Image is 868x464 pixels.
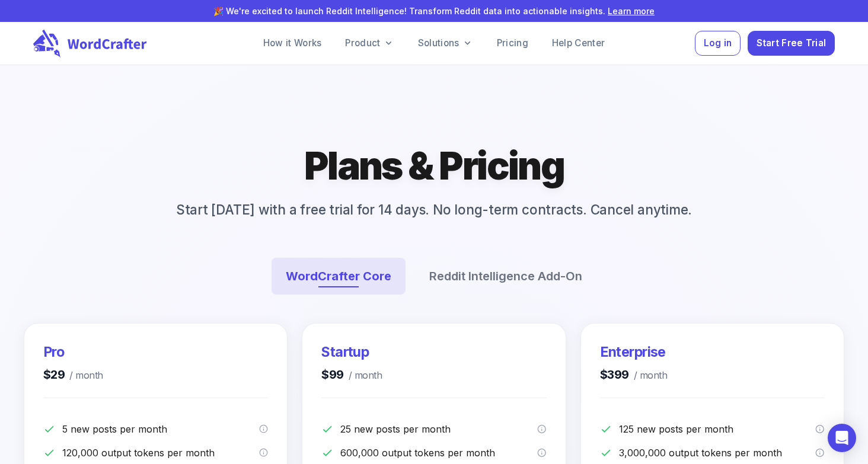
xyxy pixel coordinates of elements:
p: 3,000,000 output tokens per month [619,446,816,460]
p: 125 new posts per month [619,422,816,436]
button: Start Free Trial [748,31,835,56]
a: Product [336,31,403,55]
span: Start Free Trial [757,36,826,52]
svg: Output tokens are the words/characters the model generates in response to your instructions. You ... [259,448,269,457]
svg: Output tokens are the words/characters the model generates in response to your instructions. You ... [815,448,825,457]
span: / month [344,367,382,383]
button: Reddit Intelligence Add-On [415,258,596,295]
p: 120,000 output tokens per month [62,446,259,460]
button: WordCrafter Core [272,258,406,295]
p: 5 new posts per month [62,422,259,436]
p: 25 new posts per month [340,422,537,436]
h4: $399 [600,366,667,383]
p: 600,000 output tokens per month [340,446,537,460]
span: Log in [704,36,732,52]
a: Pricing [487,31,538,55]
h4: $29 [43,366,103,383]
h4: $99 [321,366,382,383]
span: / month [65,367,103,383]
h3: Pro [43,343,103,361]
a: Help Center [542,31,614,55]
a: Solutions [409,31,483,55]
svg: A post is a new piece of content, an imported content for optimization or a content brief. [815,424,825,434]
svg: A post is a new piece of content, an imported content for optimization or a content brief. [537,424,547,434]
svg: Output tokens are the words/characters the model generates in response to your instructions. You ... [537,448,547,457]
p: Start [DATE] with a free trial for 14 days. No long-term contracts. Cancel anytime. [157,200,711,220]
svg: A post is a new piece of content, an imported content for optimization or a content brief. [259,424,269,434]
span: / month [629,367,667,383]
a: Learn more [608,6,655,16]
a: How it Works [254,31,331,55]
h1: Plans & Pricing [304,141,564,190]
button: Log in [695,31,741,56]
h3: Startup [321,343,382,361]
h3: Enterprise [600,343,667,361]
p: 🎉 We're excited to launch Reddit Intelligence! Transform Reddit data into actionable insights. [19,5,849,17]
div: Open Intercom Messenger [828,424,856,452]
